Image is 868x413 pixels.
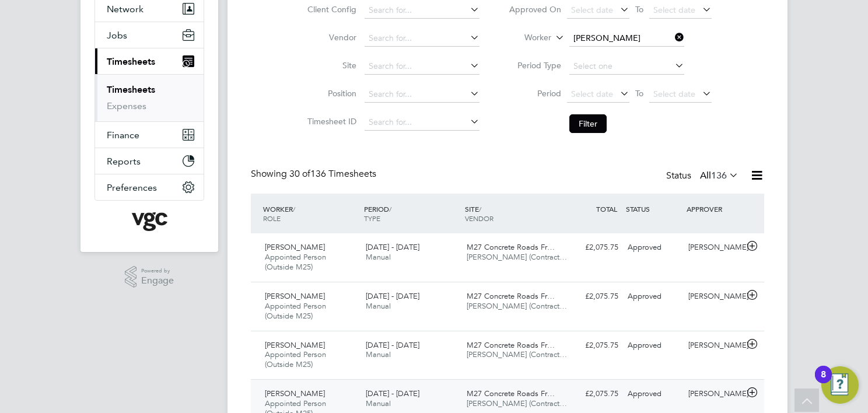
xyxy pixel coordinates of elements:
[107,156,141,167] span: Reports
[684,238,744,257] div: [PERSON_NAME]
[107,129,139,141] span: Finance
[366,398,391,408] span: Manual
[141,276,174,286] span: Engage
[467,388,555,398] span: M27 Concrete Roads Fr…
[365,86,480,103] input: Search for...
[499,32,551,44] label: Worker
[365,58,480,75] input: Search for...
[365,114,480,131] input: Search for...
[623,198,684,219] div: STATUS
[260,198,361,229] div: WORKER
[569,58,684,75] input: Select one
[304,88,356,99] label: Position
[684,287,744,306] div: [PERSON_NAME]
[711,170,727,181] span: 136
[562,336,623,355] div: £2,075.75
[293,204,295,213] span: /
[304,32,356,43] label: Vendor
[467,349,567,359] span: [PERSON_NAME] (Contract…
[95,48,204,74] button: Timesheets
[467,340,555,350] span: M27 Concrete Roads Fr…
[304,116,356,127] label: Timesheet ID
[700,170,738,181] label: All
[462,198,563,229] div: SITE
[623,238,684,257] div: Approved
[467,291,555,301] span: M27 Concrete Roads Fr…
[571,5,613,15] span: Select date
[666,168,741,184] div: Status
[304,4,356,15] label: Client Config
[132,212,167,231] img: vgcgroup-logo-retina.png
[95,174,204,200] button: Preferences
[653,89,695,99] span: Select date
[465,213,494,223] span: VENDOR
[107,30,127,41] span: Jobs
[562,384,623,404] div: £2,075.75
[95,74,204,121] div: Timesheets
[265,340,325,350] span: [PERSON_NAME]
[562,238,623,257] div: £2,075.75
[107,56,155,67] span: Timesheets
[95,122,204,148] button: Finance
[107,100,146,111] a: Expenses
[467,252,567,262] span: [PERSON_NAME] (Contract…
[289,168,376,180] span: 136 Timesheets
[509,88,561,99] label: Period
[125,266,174,288] a: Powered byEngage
[569,114,607,133] button: Filter
[467,398,567,408] span: [PERSON_NAME] (Contract…
[623,336,684,355] div: Approved
[263,213,281,223] span: ROLE
[623,384,684,404] div: Approved
[467,242,555,252] span: M27 Concrete Roads Fr…
[509,4,561,15] label: Approved On
[684,336,744,355] div: [PERSON_NAME]
[265,242,325,252] span: [PERSON_NAME]
[265,301,326,321] span: Appointed Person (Outside M25)
[365,30,480,47] input: Search for...
[95,148,204,174] button: Reports
[389,204,391,213] span: /
[366,242,419,252] span: [DATE] - [DATE]
[569,30,684,47] input: Search for...
[366,340,419,350] span: [DATE] - [DATE]
[366,388,419,398] span: [DATE] - [DATE]
[684,384,744,404] div: [PERSON_NAME]
[365,2,480,19] input: Search for...
[251,168,379,180] div: Showing
[289,168,310,180] span: 30 of
[366,252,391,262] span: Manual
[265,388,325,398] span: [PERSON_NAME]
[107,3,143,15] span: Network
[107,84,155,95] a: Timesheets
[361,198,462,229] div: PERIOD
[562,287,623,306] div: £2,075.75
[304,60,356,71] label: Site
[467,301,567,311] span: [PERSON_NAME] (Contract…
[107,182,157,193] span: Preferences
[684,198,744,219] div: APPROVER
[364,213,380,223] span: TYPE
[366,291,419,301] span: [DATE] - [DATE]
[571,89,613,99] span: Select date
[509,60,561,71] label: Period Type
[821,374,826,390] div: 8
[265,291,325,301] span: [PERSON_NAME]
[141,266,174,276] span: Powered by
[623,287,684,306] div: Approved
[265,349,326,369] span: Appointed Person (Outside M25)
[265,252,326,272] span: Appointed Person (Outside M25)
[366,301,391,311] span: Manual
[479,204,481,213] span: /
[821,366,859,404] button: Open Resource Center, 8 new notifications
[95,22,204,48] button: Jobs
[366,349,391,359] span: Manual
[632,2,647,17] span: To
[596,204,617,213] span: TOTAL
[653,5,695,15] span: Select date
[632,86,647,101] span: To
[94,212,204,231] a: Go to home page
